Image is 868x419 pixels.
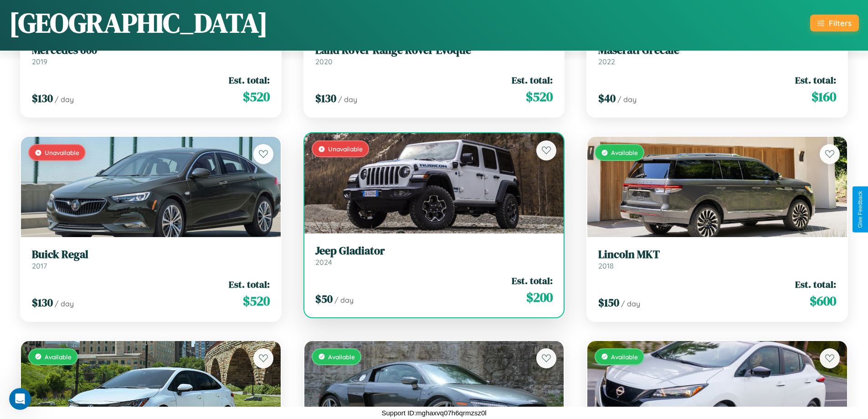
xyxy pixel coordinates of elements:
span: / day [55,299,74,308]
span: Available [45,353,72,361]
span: 2020 [315,57,333,66]
a: Jeep Gladiator2024 [315,244,553,267]
button: Filters [810,15,859,31]
span: 2024 [315,258,332,267]
span: 2018 [598,261,614,270]
span: $ 520 [243,292,270,310]
h3: Maserati Grecale [598,44,836,57]
p: Support ID: mghaxvq07h6qrmzsz0l [381,407,486,419]
div: Give Feedback [857,191,863,228]
h1: [GEOGRAPHIC_DATA] [9,4,268,41]
span: / day [334,295,354,305]
h3: Jeep Gladiator [315,244,553,258]
a: Land Rover Range Rover Evoque2020 [315,44,553,66]
span: $ 40 [598,91,616,106]
div: Filters [829,18,852,28]
span: $ 130 [32,295,53,310]
span: $ 520 [243,88,270,106]
span: $ 50 [315,291,333,306]
span: 2017 [32,261,47,270]
span: $ 160 [812,88,836,106]
span: Est. total: [229,73,270,87]
span: Unavailable [328,145,363,153]
span: / day [55,95,74,104]
span: $ 200 [526,288,553,306]
span: / day [338,95,357,104]
span: 2022 [598,57,615,66]
span: Available [328,353,355,361]
span: Est. total: [795,278,836,291]
span: / day [617,95,637,104]
span: $ 520 [526,88,553,106]
a: Maserati Grecale2022 [598,44,836,66]
span: $ 600 [810,292,836,310]
h3: Land Rover Range Rover Evoque [315,44,553,57]
a: Mercedes 6002019 [32,44,270,66]
a: Buick Regal2017 [32,248,270,270]
iframe: Intercom live chat [9,388,31,410]
span: / day [621,299,640,308]
h3: Mercedes 600 [32,44,270,57]
h3: Lincoln MKT [598,248,836,261]
span: $ 130 [32,91,53,106]
span: Unavailable [45,149,79,156]
span: 2019 [32,57,47,66]
span: $ 150 [598,295,619,310]
span: Est. total: [512,73,553,87]
span: Est. total: [795,73,836,87]
span: $ 130 [315,91,336,106]
span: Available [611,353,638,361]
a: Lincoln MKT2018 [598,248,836,270]
span: Available [611,149,638,156]
span: Est. total: [229,278,270,291]
span: Est. total: [512,274,553,287]
h3: Buick Regal [32,248,270,261]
